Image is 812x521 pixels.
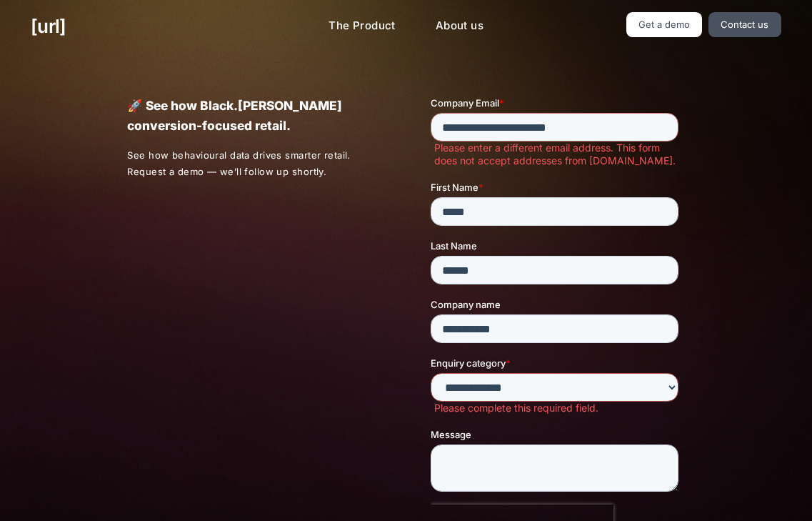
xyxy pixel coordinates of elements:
a: The Product [317,12,407,40]
a: Get a demo [626,12,703,37]
p: See how behavioural data drives smarter retail. Request a demo — we’ll follow up shortly. [127,147,381,180]
a: About us [424,12,495,40]
p: 🚀 See how Black.[PERSON_NAME] conversion-focused retail. [127,96,381,136]
a: [URL] [31,12,66,40]
a: Contact us [708,12,781,37]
